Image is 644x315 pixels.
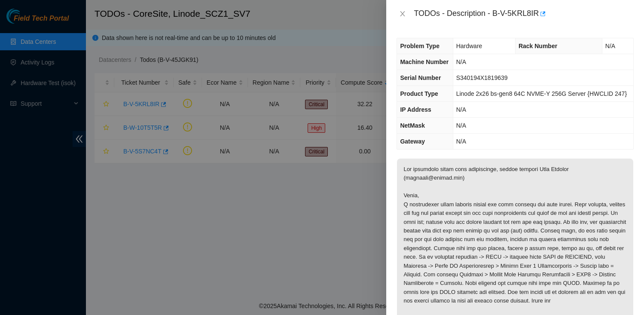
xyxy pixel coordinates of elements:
[400,122,425,129] span: NetMask
[456,74,508,81] span: S340194X1819639
[456,122,466,129] span: N/A
[414,7,634,21] div: TODOs - Description - B-V-5KRL8IR
[400,74,441,81] span: Serial Number
[519,43,557,49] span: Rack Number
[605,43,615,49] span: N/A
[400,43,440,49] span: Problem Type
[400,138,425,145] span: Gateway
[397,10,409,18] button: Close
[456,138,466,145] span: N/A
[456,58,466,65] span: N/A
[400,58,449,65] span: Machine Number
[400,106,431,113] span: IP Address
[456,90,627,97] span: Linode 2x26 bs-gen8 64C NVME-Y 256G Server {HWCLID 247}
[456,106,466,113] span: N/A
[400,90,438,97] span: Product Type
[399,10,406,17] span: close
[456,43,482,49] span: Hardware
